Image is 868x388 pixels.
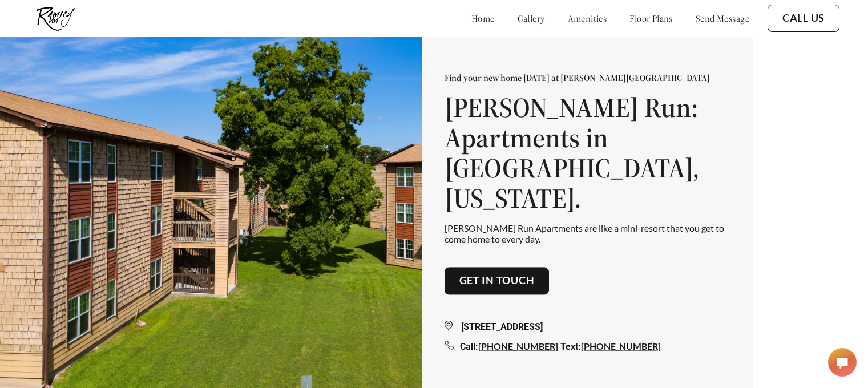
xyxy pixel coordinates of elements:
[445,320,730,334] div: [STREET_ADDRESS]
[782,12,825,25] a: Call Us
[460,341,478,352] span: Call:
[445,223,730,244] p: [PERSON_NAME] Run Apartments are like a mini-resort that you get to come home to every day.
[560,341,581,352] span: Text:
[445,267,550,294] button: Get in touch
[445,72,730,84] p: Find your new home [DATE] at [PERSON_NAME][GEOGRAPHIC_DATA]
[696,13,749,24] a: send message
[445,93,730,213] h1: [PERSON_NAME] Run: Apartments in [GEOGRAPHIC_DATA], [US_STATE].
[568,13,607,24] a: amenities
[518,13,545,24] a: gallery
[29,3,83,34] img: ramsey_run_logo.jpg
[478,341,558,351] a: [PHONE_NUMBER]
[629,13,673,24] a: floor plans
[581,341,661,351] a: [PHONE_NUMBER]
[471,13,495,24] a: home
[768,5,839,32] button: Call Us
[459,274,535,287] a: Get in touch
